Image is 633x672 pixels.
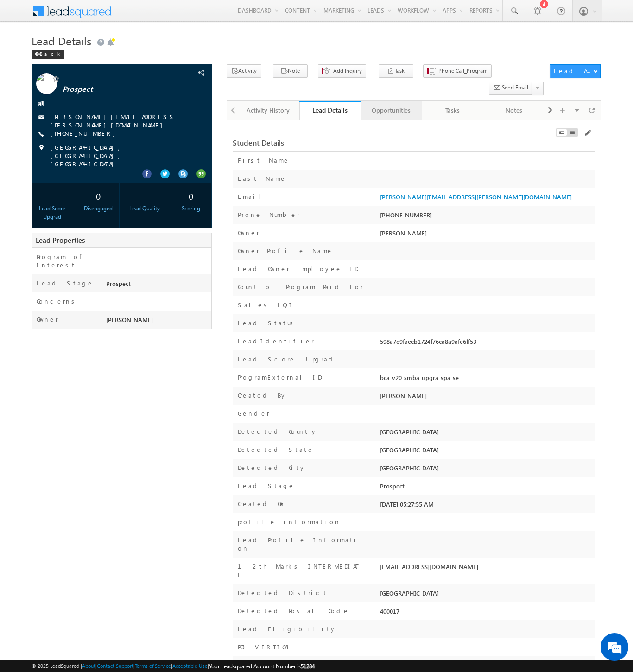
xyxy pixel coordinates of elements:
[379,64,413,78] button: Task
[32,662,315,671] span: © 2025 LeadSquared | | | | |
[238,409,270,418] label: Gender
[423,64,492,78] button: Phone Call_Program
[273,64,308,78] button: Note
[378,500,595,513] div: [DATE] 05:27:55 AM
[378,373,595,386] div: bca-v20-smba-upgra-spa-se
[32,49,69,57] a: Back
[238,427,317,436] label: Detected Country
[299,101,361,120] a: Lead Details
[238,536,364,552] label: Lead Profile Information
[306,106,354,114] div: Lead Details
[238,391,287,399] label: Created By
[430,105,475,116] div: Tasks
[32,33,91,48] span: Lead Details
[238,500,285,508] label: Created On
[380,229,427,237] span: [PERSON_NAME]
[238,337,314,345] label: LeadIdentifier
[97,663,133,669] a: Contact Support
[209,663,315,670] span: Your Leadsquared Account Number is
[34,204,70,221] div: Lead Score Upgrad
[238,355,336,363] label: Lead Score Upgrad
[238,373,322,381] label: ProgramExternal_ID
[50,113,183,129] a: [PERSON_NAME][EMAIL_ADDRESS][PERSON_NAME][DOMAIN_NAME]
[238,463,306,472] label: Detected City
[238,518,341,526] label: profile information
[238,192,267,201] label: Email
[238,319,297,327] label: Lead Status
[50,129,120,139] span: [PHONE_NUMBER]
[233,139,471,147] div: Student Details
[491,105,536,116] div: Notes
[80,187,117,204] div: 0
[127,204,163,213] div: Lead Quality
[37,297,78,305] label: Concerns
[238,625,336,633] label: Lead Eligibility
[378,445,595,458] div: [GEOGRAPHIC_DATA]
[172,204,209,213] div: Scoring
[238,156,290,165] label: First Name
[238,247,333,255] label: Owner Profile Name
[238,210,300,219] label: Phone Number
[333,67,362,75] span: Add Inquiry
[172,187,209,204] div: 0
[36,235,85,245] span: Lead Properties
[483,101,544,120] a: Notes
[37,279,94,287] label: Lead Stage
[378,607,595,620] div: 400017
[135,663,171,669] a: Terms of Service
[378,337,595,350] div: 598a7e9faecb1724f76ca8a9afe6ff53
[238,589,328,597] label: Detected District
[62,73,173,82] span: --
[378,482,595,494] div: Prospect
[422,101,483,120] a: Tasks
[34,187,70,204] div: --
[550,64,601,78] button: Lead Actions
[378,427,595,440] div: [GEOGRAPHIC_DATA]
[238,228,260,237] label: Owner
[368,105,414,116] div: Opportunities
[172,663,208,669] a: Acceptable Use
[301,663,315,670] span: 51284
[378,391,595,404] div: [PERSON_NAME]
[63,85,174,94] span: Prospect
[37,253,97,269] label: Program of Interest
[378,562,595,575] div: [EMAIL_ADDRESS][DOMAIN_NAME]
[238,301,294,309] label: Sales LQI
[361,101,422,120] a: Opportunities
[238,101,299,120] a: Activity History
[36,73,57,97] img: Profile photo
[378,463,595,476] div: [GEOGRAPHIC_DATA]
[246,105,291,116] div: Activity History
[126,285,168,298] em: Start Chat
[127,187,163,204] div: --
[378,210,595,223] div: [PHONE_NUMBER]
[238,445,314,454] label: Detected State
[106,316,153,323] span: [PERSON_NAME]
[238,174,286,183] label: Last Name
[37,315,58,323] label: Owner
[238,482,295,490] label: Lead Stage
[152,5,174,27] div: Minimize live chat window
[12,86,169,278] textarea: Type your message and hit 'Enter'
[238,643,292,651] label: POI VERTICAL
[238,607,349,615] label: Detected Postal Code
[238,283,363,291] label: Count of Program Paid For
[318,64,366,78] button: Add Inquiry
[380,193,572,201] a: [PERSON_NAME][EMAIL_ADDRESS][PERSON_NAME][DOMAIN_NAME]
[438,67,487,75] span: Phone Call_Program
[80,204,117,213] div: Disengaged
[238,265,358,273] label: Lead Owner Employee ID
[554,67,593,75] div: Lead Actions
[502,83,528,92] span: Send Email
[104,279,211,292] div: Prospect
[16,49,39,61] img: d_60004797649_company_0_60004797649
[32,50,64,59] div: Back
[82,663,95,669] a: About
[227,64,261,78] button: Activity
[489,82,532,95] button: Send Email
[48,49,156,61] div: Chat with us now
[378,589,595,602] div: [GEOGRAPHIC_DATA]
[50,143,195,168] span: [GEOGRAPHIC_DATA], [GEOGRAPHIC_DATA], [GEOGRAPHIC_DATA]
[238,562,364,579] label: 12th Marks INTERMEDIATE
